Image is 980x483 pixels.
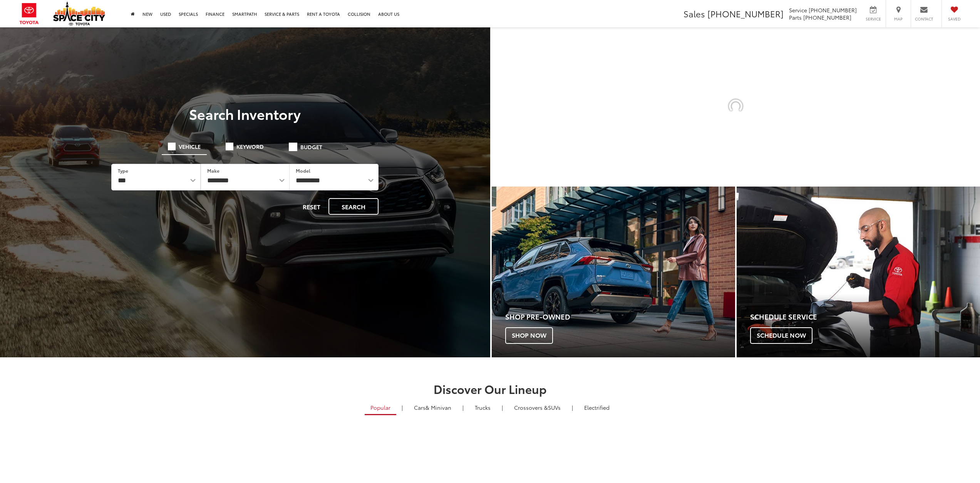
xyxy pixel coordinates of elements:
span: [PHONE_NUMBER] [809,6,857,14]
span: Saved [946,16,963,22]
a: Shop Pre-Owned Shop Now [492,187,735,357]
div: Toyota [492,187,735,357]
span: Service [789,6,807,14]
a: Popular [365,401,396,415]
a: Electrified [578,401,615,414]
li: | [500,404,505,411]
span: Parts [789,13,802,21]
span: Sales [683,7,705,20]
button: Search [328,198,379,215]
span: Contact [915,16,933,22]
a: Cars [408,401,457,414]
li: | [461,404,466,411]
label: Model [296,167,310,174]
span: Service [864,16,882,22]
span: & Minivan [426,404,451,411]
img: Space City Toyota [53,2,105,25]
label: Type [118,167,128,174]
span: Schedule Now [750,327,812,343]
a: Trucks [469,401,496,414]
li: | [570,404,575,411]
span: Vehicle [179,144,201,149]
h4: Schedule Service [750,313,980,321]
div: Toyota [737,187,980,357]
span: Shop Now [505,327,553,343]
span: Budget [300,144,322,150]
label: Make [207,167,219,174]
span: Map [890,16,907,22]
button: Reset [296,198,327,215]
span: Keyword [236,144,264,149]
h3: Search Inventory [32,106,458,121]
a: Schedule Service Schedule Now [737,187,980,357]
span: [PHONE_NUMBER] [707,7,784,20]
h2: Discover Our Lineup [219,382,762,395]
span: Crossovers & [514,404,548,411]
h4: Shop Pre-Owned [505,313,735,321]
li: | [400,404,405,411]
a: SUVs [508,401,566,414]
span: [PHONE_NUMBER] [803,13,851,21]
